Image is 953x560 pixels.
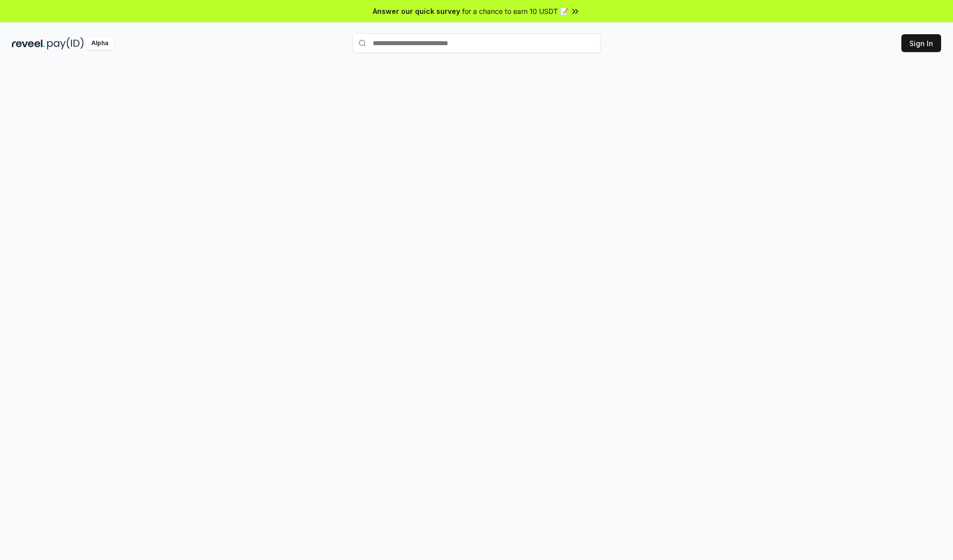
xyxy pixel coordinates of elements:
button: Sign In [901,34,941,52]
span: Answer our quick survey [373,6,460,16]
span: for a chance to earn 10 USDT 📝 [462,6,568,16]
img: reveel_dark [12,37,45,50]
img: pay_id [47,37,84,50]
div: Alpha [86,37,114,50]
